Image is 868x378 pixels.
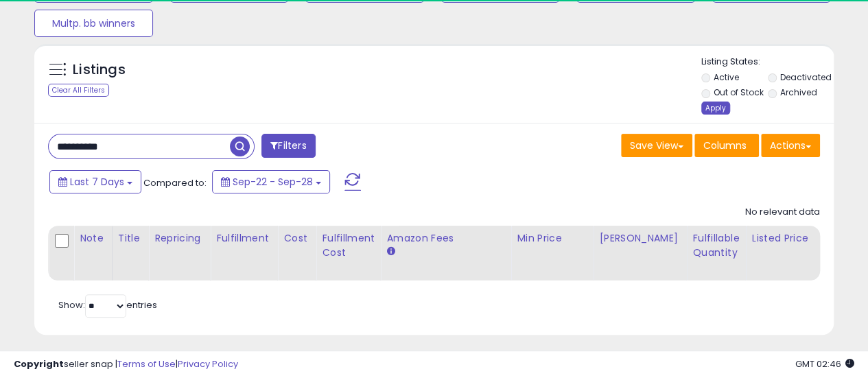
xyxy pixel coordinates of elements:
span: Show: entries [58,298,157,311]
div: Title [118,231,143,246]
div: Min Price [517,231,587,246]
button: Save View [621,134,692,157]
div: Cost [283,231,310,246]
a: Terms of Use [117,357,176,370]
label: Deactivated [780,71,832,83]
span: 2025-10-6 02:46 GMT [795,357,854,370]
div: No relevant data [745,206,820,219]
div: seller snap | | [14,358,238,371]
div: [PERSON_NAME] [599,231,681,246]
button: Multp. bb winners [34,10,153,37]
button: Last 7 Days [49,170,141,193]
label: Out of Stock [713,86,763,98]
h5: Listings [73,60,126,80]
div: Repricing [154,231,204,246]
p: Listing States: [701,56,834,69]
button: Columns [694,134,759,157]
button: Sep-22 - Sep-28 [212,170,330,193]
small: Amazon Fees. [386,246,395,258]
div: Clear All Filters [48,84,109,97]
div: Fulfillment [216,231,272,246]
label: Archived [780,86,817,98]
div: Fulfillment Cost [322,231,375,260]
div: Note [80,231,106,246]
button: Actions [761,134,820,157]
strong: Copyright [14,357,64,370]
a: Privacy Policy [178,357,238,370]
span: Columns [703,139,747,152]
span: Compared to: [143,176,207,189]
div: Amazon Fees [386,231,505,246]
button: Filters [261,134,315,158]
span: Sep-22 - Sep-28 [233,175,313,189]
label: Active [713,71,738,83]
div: Apply [701,102,730,115]
span: Last 7 Days [70,175,124,189]
div: Fulfillable Quantity [692,231,740,260]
